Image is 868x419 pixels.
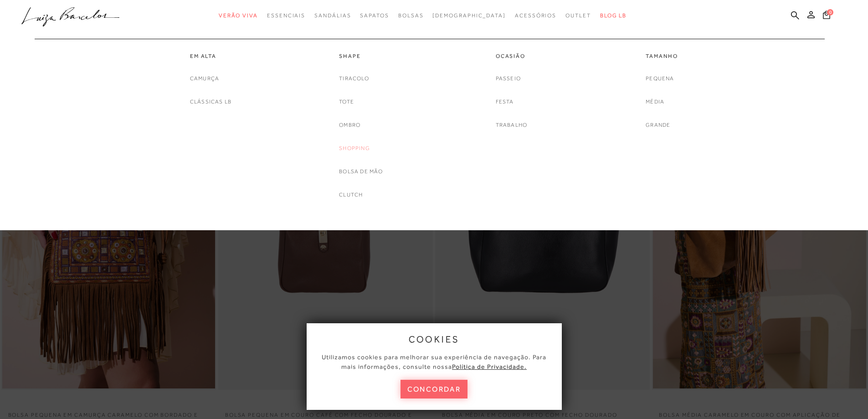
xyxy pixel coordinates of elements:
a: categoryNavScreenReaderText [515,7,556,24]
span: 0 [827,9,833,16]
a: noSubCategoriesText [339,144,370,153]
a: categoryNavScreenReaderText [646,52,678,60]
span: Sapatos [360,12,389,19]
a: noSubCategoriesText [190,97,231,107]
a: noSubCategoriesText [646,97,664,107]
a: categoryNavScreenReaderText [314,7,351,24]
a: categoryNavScreenReaderText [267,7,305,24]
span: Acessórios [515,12,556,19]
a: categoryNavScreenReaderText [565,7,591,24]
a: noSubCategoriesText [646,74,674,83]
a: noSubCategoriesText [496,97,514,107]
span: Utilizamos cookies para melhorar sua experiência de navegação. Para mais informações, consulte nossa [322,353,546,370]
a: noSubCategoriesText [496,74,521,83]
a: noSubCategoriesText [496,120,528,130]
a: categoryNavScreenReaderText [496,52,528,60]
a: Política de Privacidade. [452,363,527,370]
a: noSubCategoriesText [339,167,383,176]
a: categoryNavScreenReaderText [219,7,258,24]
a: categoryNavScreenReaderText [190,52,231,60]
a: categoryNavScreenReaderText [360,7,389,24]
a: categoryNavScreenReaderText [398,7,424,24]
span: cookies [409,334,460,344]
span: Essenciais [267,12,305,19]
button: concordar [401,380,468,398]
a: noSubCategoriesText [339,190,363,200]
span: BLOG LB [600,12,627,19]
span: Outlet [565,12,591,19]
a: noSubCategoriesText [339,120,360,130]
a: BLOG LB [600,7,627,24]
span: [DEMOGRAPHIC_DATA] [432,12,506,19]
a: noSubCategoriesText [432,7,506,24]
a: noSubCategoriesText [339,97,354,107]
span: Verão Viva [219,12,258,19]
a: categoryNavScreenReaderText [339,52,383,60]
a: noSubCategoriesText [646,120,670,130]
span: Bolsas [398,12,424,19]
button: 0 [820,10,833,22]
a: noSubCategoriesText [190,74,219,83]
span: Sandálias [314,12,351,19]
a: noSubCategoriesText [339,74,369,83]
